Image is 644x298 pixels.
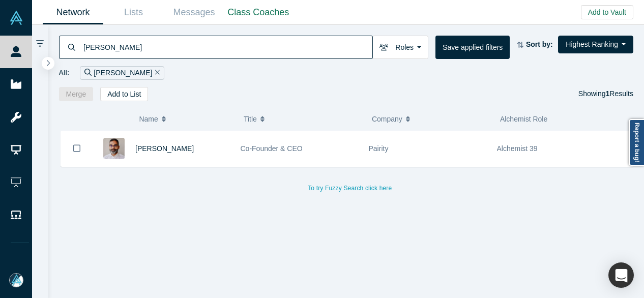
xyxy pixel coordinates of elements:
span: Name [139,108,158,130]
button: Company [372,108,489,130]
input: Search by name, title, company, summary, expertise, investment criteria or topics of focus [82,35,372,59]
span: All: [59,68,70,78]
img: Mia Scott's Account [9,273,23,287]
span: Title [244,108,257,130]
button: Name [139,108,233,130]
button: Merge [59,87,94,101]
button: Add to List [100,87,148,101]
a: Lists [103,1,164,24]
strong: Sort by: [526,40,553,48]
a: Network [43,1,103,24]
a: [PERSON_NAME] [135,144,194,153]
img: Gotam Bhardwaj's Profile Image [103,138,125,159]
button: Bookmark [61,131,93,166]
div: Showing [578,87,633,101]
button: Remove Filter [152,67,160,79]
button: Add to Vault [581,5,633,19]
button: Highest Ranking [558,36,633,53]
span: Pairity [369,144,389,153]
strong: 1 [606,90,610,98]
span: Company [372,108,402,130]
a: Report a bug! [629,119,644,166]
span: Results [606,90,633,98]
button: Save applied filters [435,36,510,59]
a: Messages [164,1,224,24]
img: Alchemist Vault Logo [9,11,23,25]
span: Alchemist 39 [497,144,538,153]
button: Title [244,108,361,130]
button: Roles [372,36,428,59]
button: To try Fuzzy Search click here [301,182,399,195]
span: Co-Founder & CEO [241,144,303,153]
a: Class Coaches [224,1,292,24]
div: [PERSON_NAME] [80,66,164,80]
span: Alchemist Role [500,115,547,123]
